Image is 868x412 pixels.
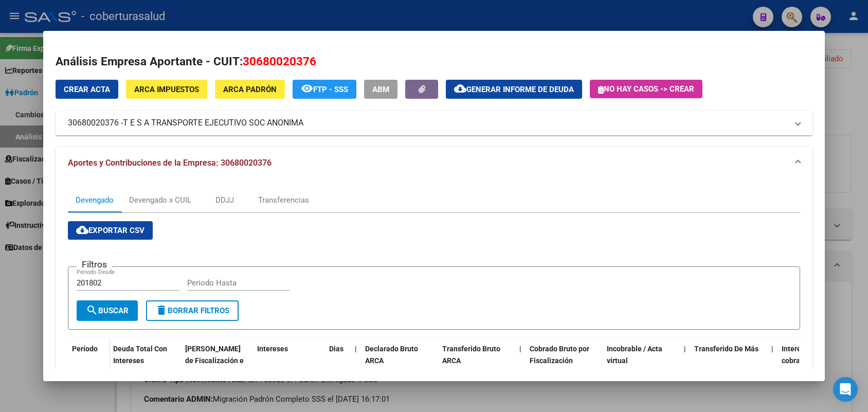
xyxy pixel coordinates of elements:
span: Deuda Total Con Intereses [113,345,167,365]
mat-icon: cloud_download [76,224,88,236]
span: ABM [372,85,389,94]
span: Intereses [257,345,288,353]
datatable-header-cell: Transferido De Más [690,338,767,383]
mat-icon: remove_red_eye [301,82,313,95]
button: Exportar CSV [68,221,153,240]
div: Devengado x CUIL [129,194,191,206]
span: Exportar CSV [76,226,144,235]
span: | [684,345,686,353]
span: Declarado Bruto ARCA [365,345,418,365]
span: | [355,345,357,353]
span: T E S A TRANSPORTE EJECUTIVO SOC ANONIMA [123,117,303,129]
button: ARCA Padrón [215,80,285,99]
span: No hay casos -> Crear [598,84,694,94]
datatable-header-cell: | [680,338,690,383]
span: Interés Aporte cobrado por ARCA [782,345,841,365]
button: Buscar [77,300,138,321]
button: No hay casos -> Crear [590,80,702,98]
datatable-header-cell: Dias [325,338,351,383]
span: | [519,345,521,353]
span: Borrar Filtros [155,306,229,315]
span: Aportes y Contribuciones de la Empresa: 30680020376 [68,158,272,168]
mat-expansion-panel-header: Aportes y Contribuciones de la Empresa: 30680020376 [56,147,812,180]
span: Incobrable / Acta virtual [607,345,662,365]
span: Crear Acta [64,85,110,94]
span: ARCA Padrón [223,85,277,94]
mat-panel-title: 30680020376 - [68,117,787,129]
span: [PERSON_NAME] de Fiscalización e Incobrable [185,345,244,377]
datatable-header-cell: Período [68,338,109,381]
button: Generar informe de deuda [446,80,582,99]
div: Transferencias [258,194,309,206]
span: Transferido De Más [694,345,758,353]
span: ARCA Impuestos [134,85,199,94]
mat-icon: cloud_download [454,82,466,95]
span: Transferido Bruto ARCA [442,345,500,365]
mat-icon: search [86,304,98,316]
button: Borrar Filtros [146,300,239,321]
span: Cobrado Bruto por Fiscalización [530,345,589,365]
span: 30680020376 [243,55,316,68]
h2: Análisis Empresa Aportante - CUIT: [56,53,812,70]
span: Generar informe de deuda [466,85,574,94]
button: FTP - SSS [293,80,356,99]
div: Open Intercom Messenger [833,377,858,402]
div: DDJJ [215,194,234,206]
datatable-header-cell: | [515,338,526,383]
datatable-header-cell: | [351,338,361,383]
span: FTP - SSS [313,85,348,94]
button: ARCA Impuestos [126,80,207,99]
span: Buscar [86,306,129,315]
span: Período [72,345,98,353]
datatable-header-cell: Declarado Bruto ARCA [361,338,438,383]
datatable-header-cell: | [767,338,777,383]
mat-icon: delete [155,304,168,316]
datatable-header-cell: Transferido Bruto ARCA [438,338,515,383]
span: | [771,345,773,353]
span: Dias [329,345,343,353]
button: Crear Acta [56,80,118,99]
button: ABM [364,80,397,99]
datatable-header-cell: Deuda Total Con Intereses [109,338,181,383]
datatable-header-cell: Incobrable / Acta virtual [603,338,680,383]
datatable-header-cell: Interés Aporte cobrado por ARCA [777,338,855,383]
datatable-header-cell: Cobrado Bruto por Fiscalización [526,338,603,383]
div: Devengado [76,194,114,206]
h3: Filtros [77,259,112,270]
datatable-header-cell: Deuda Bruta Neto de Fiscalización e Incobrable [181,338,253,383]
datatable-header-cell: Intereses [253,338,325,383]
mat-expansion-panel-header: 30680020376 -T E S A TRANSPORTE EJECUTIVO SOC ANONIMA [56,111,812,135]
